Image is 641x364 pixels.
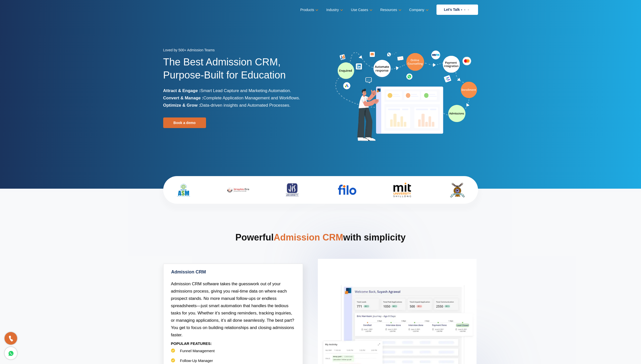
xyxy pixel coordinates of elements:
h1: The Best Admission CRM, Purpose-Built for Education [163,55,317,87]
li: Funnel Management [171,348,295,358]
span: Admission CRM [274,232,343,242]
img: admission-software-home-page-header [334,49,478,143]
a: Let’s Talk [436,5,478,15]
span: Complete Application Management and Workflows. [203,96,300,100]
a: Products [300,6,317,14]
a: Industry [326,6,342,14]
b: Attract & Engage : [163,88,200,93]
b: Convert & Manage : [163,96,204,100]
b: Optimize & Grow : [163,103,200,108]
a: Resources [380,6,400,14]
p: POPULAR FEATURES: [171,339,295,348]
a: Admission CRM [163,264,303,280]
a: Company [409,6,428,14]
span: Admission CRM software takes the guesswork out of your admissions process, giving you real-time d... [171,281,294,337]
a: Book a demo [163,117,206,128]
span: Data-driven insights and Automated Processes. [200,103,290,108]
div: Loved by 500+ Admission Teams [163,47,317,55]
a: Use Cases [351,6,371,14]
h2: Powerful with simplicity [163,231,478,264]
span: Smart Lead Capture and Marketing Automation. [200,88,291,93]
